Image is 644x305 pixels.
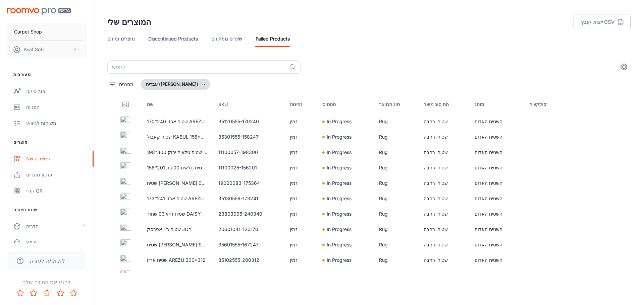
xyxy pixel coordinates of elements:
[284,222,317,237] td: זמין
[418,160,469,175] td: שטיחי רחבה
[142,95,213,114] th: שם
[147,133,208,141] p: שטיח קאבול KABUL 158*247
[7,41,87,58] button: Asaf Sofir
[119,81,133,88] p: מסננים
[147,164,208,171] p: שטיח טלאים 00 בז' 201*156 PATCHE
[284,252,317,268] td: זמין
[418,206,469,222] td: שטיחי רחבה
[374,160,418,175] td: Rug
[469,268,524,283] td: השטיח האדום
[147,195,208,202] p: שטיח ארזו 241*173 AREZU
[147,118,208,125] p: שטיח ארזו 240*170 AREZU
[67,286,80,300] button: Rate 5 star
[327,241,352,248] p: In Progress
[284,175,317,191] td: זמין
[27,286,40,300] button: Rate 2 star
[469,175,524,191] td: השטיח האדום
[213,145,284,160] td: 11100057-198300
[418,114,469,129] td: שטיחי רחבה
[418,222,469,237] td: שטיחי רחבה
[213,114,284,129] td: 35120555-170240
[418,237,469,252] td: שטיחי רחבה
[122,100,130,108] svg: Thumbnail
[284,114,317,129] td: זמין
[418,145,469,160] td: שטיחי רחבה
[213,95,284,114] th: SKU
[374,252,418,268] td: Rug
[469,95,524,114] th: מותג
[54,286,67,300] button: Rate 4 star
[30,257,65,265] span: זקוק/ה לעזרה?
[107,60,286,74] input: לחפש
[26,155,87,162] div: המוצרים שלי
[374,145,418,160] td: Rug
[327,118,352,125] p: In Progress
[327,210,352,218] p: In Progress
[469,237,524,252] td: השטיח האדום
[469,145,524,160] td: השטיח האדום
[26,103,87,111] div: הפניות
[327,133,352,141] p: In Progress
[617,60,631,74] button: settings
[5,278,88,286] p: דרג/י את החוויה שלך
[107,79,135,90] button: filter
[213,222,284,237] td: 20601041-120170
[327,195,352,202] p: In Progress
[327,164,352,171] p: In Progress
[469,206,524,222] td: השטיח האדום
[213,160,284,175] td: 11100025-156201
[374,206,418,222] td: Rug
[374,268,418,283] td: Rug
[469,222,524,237] td: השטיח האדום
[26,223,82,230] div: חדרים
[147,149,208,156] p: שטיח טלאים ירוק 300*198 PATCHE
[284,95,317,114] th: זמינות
[26,239,87,246] div: מיתוג
[26,87,87,95] div: אנליטיקה
[213,206,284,222] td: 23803095-240340
[327,226,352,233] p: In Progress
[284,191,317,206] td: זמין
[213,237,284,252] td: 35601555-167247
[374,191,418,206] td: Rug
[469,191,524,206] td: השטיח האדום
[418,129,469,145] td: שטיחי רחבה
[141,79,210,90] button: עברית ([PERSON_NAME])
[26,187,87,195] div: קודי QR
[469,129,524,145] td: השטיח האדום
[284,237,317,252] td: זמין
[256,31,290,47] a: Failed Products
[147,256,208,264] p: שטיח ארזו AREZU 200*312
[211,31,242,47] a: שינויים ממתינים
[23,46,45,53] p: Asaf Sofir
[284,145,317,160] td: זמין
[574,14,631,30] button: ייצוא קובץ CSV
[327,272,352,279] p: In Progress
[374,175,418,191] td: Rug
[469,114,524,129] td: השטיח האדום
[14,28,42,35] p: Carpet Shop
[327,149,352,156] p: In Progress
[469,160,524,175] td: השטיח האדום
[327,179,352,187] p: In Progress
[418,175,469,191] td: שטיחי רחבה
[317,95,374,114] th: סטטוס
[374,95,418,114] th: סוג המוצר
[147,226,208,233] p: שטיח ג'וי אפרסק JOY
[418,252,469,268] td: שטיחי רחבה
[374,222,418,237] td: Rug
[213,191,284,206] td: 35130556-173241
[213,252,284,268] td: 35102555-200312
[418,95,469,114] th: תת סוג מוצר
[147,241,208,248] p: שטיח [PERSON_NAME] SHIRAZ 167*247
[147,210,208,218] p: שטיח דייזי 03 שחור DAISY
[327,256,352,264] p: In Progress
[284,160,317,175] td: זמין
[374,129,418,145] td: Rug
[284,268,317,283] td: זמין
[148,31,198,47] a: Discontinued Products
[213,129,284,145] td: 35301555-158247
[418,191,469,206] td: שטיחי רחבה
[147,179,208,187] p: שטיח [PERSON_NAME] 00 צבעוני 364*175 KILIM
[469,252,524,268] td: השטיח האדום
